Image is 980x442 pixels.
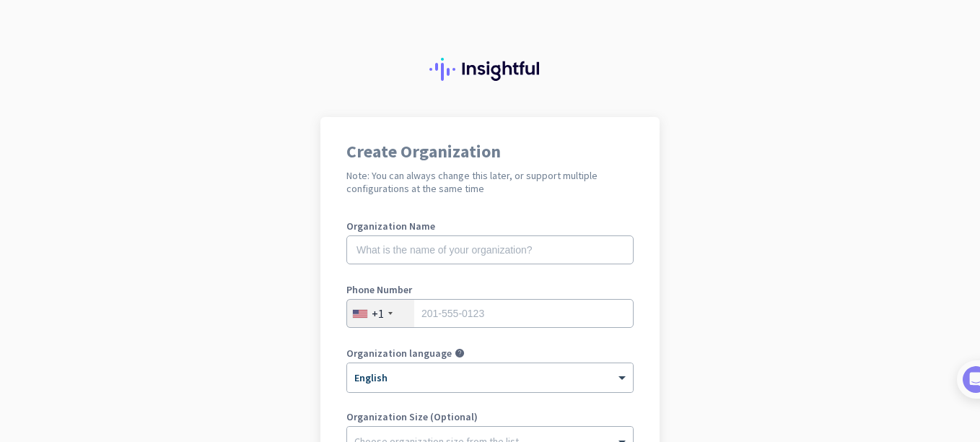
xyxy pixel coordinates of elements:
[346,412,634,422] label: Organization Size (Optional)
[372,306,384,321] div: +1
[346,221,634,231] label: Organization Name
[346,169,634,195] h2: Note: You can always change this later, or support multiple configurations at the same time
[346,299,634,328] input: 201-555-0123
[346,235,634,264] input: What is the name of your organization?
[346,348,452,358] label: Organization language
[346,143,634,160] h1: Create Organization
[429,58,551,81] img: Insightful
[346,285,634,295] label: Phone Number
[455,348,465,358] i: help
